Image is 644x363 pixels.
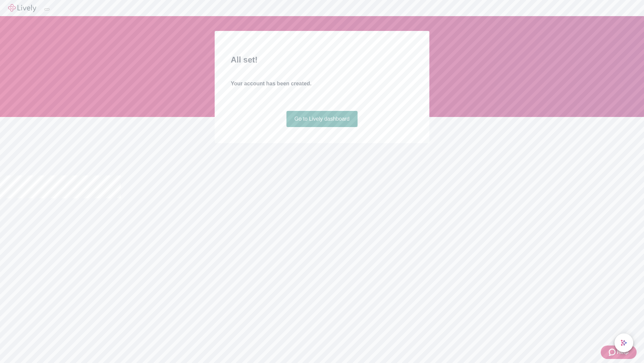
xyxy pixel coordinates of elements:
[601,346,637,359] button: Zendesk support iconHelp
[8,4,36,12] img: Lively
[286,111,358,127] a: Go to Lively dashboard
[614,333,633,352] button: chat
[231,54,413,66] h2: All set!
[617,348,629,356] span: Help
[231,80,413,88] h4: Your account has been created.
[621,339,627,346] svg: Lively AI Assistant
[609,348,617,356] svg: Zendesk support icon
[44,8,50,10] button: Log out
